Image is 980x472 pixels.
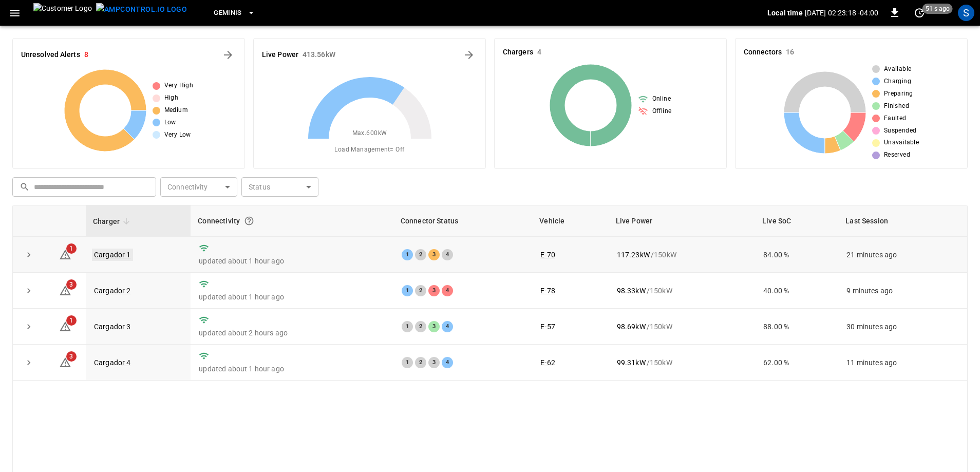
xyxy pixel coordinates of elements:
a: 3 [59,286,71,294]
h6: 4 [537,47,541,58]
div: 1 [402,249,413,260]
span: Finished [884,101,909,111]
button: Geminis [210,3,259,23]
button: Energy Overview [461,47,477,63]
span: Load Management = Off [334,145,404,155]
h6: 16 [786,47,794,58]
td: 30 minutes ago [838,309,967,345]
img: Customer Logo [33,3,92,23]
a: 1 [59,250,71,258]
div: 2 [415,285,426,296]
span: Unavailable [884,138,919,148]
span: 3 [66,351,77,362]
span: Very Low [164,130,191,140]
div: 2 [415,357,426,368]
div: 3 [428,249,440,260]
button: expand row [21,283,36,298]
p: 98.69 kW [617,322,646,332]
button: expand row [21,247,36,262]
div: 4 [442,321,453,332]
div: 3 [428,357,440,368]
div: / 150 kW [617,250,747,260]
button: All Alerts [220,47,236,63]
p: updated about 2 hours ago [199,328,385,338]
span: Online [652,94,671,104]
th: Live SoC [755,205,838,237]
span: Max. 600 kW [352,128,387,139]
p: updated about 1 hour ago [199,256,385,266]
img: ampcontrol.io logo [96,3,187,16]
div: / 150 kW [617,322,747,332]
p: updated about 1 hour ago [199,292,385,302]
span: Available [884,64,912,74]
td: 9 minutes ago [838,273,967,309]
span: Medium [164,105,188,116]
span: Geminis [214,7,242,19]
a: Cargador 4 [94,358,131,367]
div: / 150 kW [617,357,747,368]
h6: Connectors [744,47,782,58]
div: / 150 kW [617,286,747,296]
p: 117.23 kW [617,250,650,260]
span: Very High [164,81,194,91]
a: 1 [59,322,71,330]
span: Charger [93,215,133,228]
span: Low [164,118,176,128]
div: 1 [402,321,413,332]
td: 40.00 % [755,273,838,309]
button: expand row [21,319,36,334]
a: E-78 [540,287,555,295]
span: 51 s ago [922,4,953,14]
span: High [164,93,179,103]
a: 3 [59,358,71,366]
span: Preparing [884,89,913,99]
h6: 8 [84,49,88,61]
td: 11 minutes ago [838,345,967,381]
span: Offline [652,106,672,117]
button: expand row [21,355,36,370]
p: [DATE] 02:23:18 -04:00 [805,8,878,18]
div: 2 [415,249,426,260]
div: 4 [442,285,453,296]
span: 1 [66,315,77,326]
p: Local time [767,8,803,18]
p: 99.31 kW [617,357,646,368]
a: Cargador 1 [92,249,133,261]
span: Reserved [884,150,910,160]
p: updated about 1 hour ago [199,364,385,374]
span: 1 [66,243,77,254]
button: set refresh interval [911,5,928,21]
td: 84.00 % [755,237,838,273]
span: Suspended [884,126,917,136]
div: 1 [402,285,413,296]
a: Cargador 3 [94,323,131,331]
a: Cargador 2 [94,287,131,295]
th: Live Power [609,205,755,237]
div: 3 [428,321,440,332]
h6: 413.56 kW [303,49,335,61]
div: 2 [415,321,426,332]
h6: Live Power [262,49,298,61]
div: Connectivity [198,212,386,230]
h6: Chargers [503,47,533,58]
h6: Unresolved Alerts [21,49,80,61]
a: E-57 [540,323,555,331]
div: 4 [442,249,453,260]
p: 98.33 kW [617,286,646,296]
a: E-62 [540,358,555,367]
th: Vehicle [532,205,608,237]
td: 88.00 % [755,309,838,345]
div: 1 [402,357,413,368]
span: 3 [66,279,77,290]
a: E-70 [540,251,555,259]
th: Connector Status [393,205,532,237]
span: Faulted [884,114,907,124]
td: 62.00 % [755,345,838,381]
div: 3 [428,285,440,296]
button: Connection between the charger and our software. [240,212,258,230]
td: 21 minutes ago [838,237,967,273]
span: Charging [884,77,911,87]
div: profile-icon [958,5,974,21]
div: 4 [442,357,453,368]
th: Last Session [838,205,967,237]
